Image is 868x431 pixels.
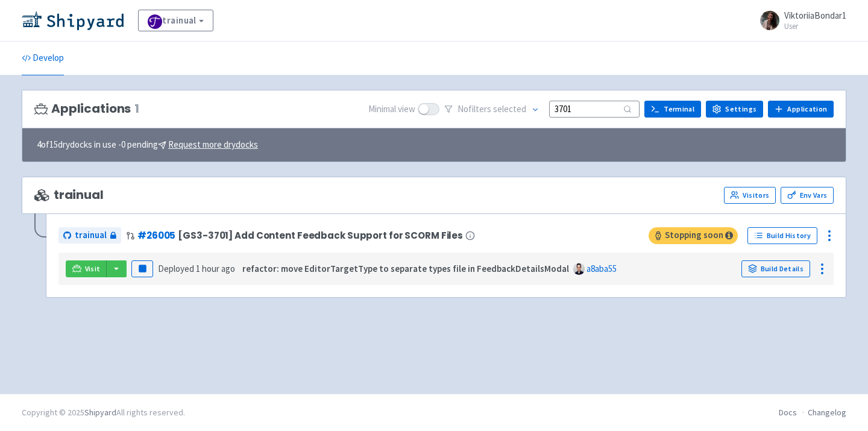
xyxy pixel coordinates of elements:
[784,22,846,30] small: User
[137,229,175,242] a: #26005
[22,42,64,75] a: Develop
[741,260,810,277] a: Build Details
[549,101,640,117] input: Search...
[138,10,213,31] a: trainual
[134,102,139,116] span: 1
[493,103,526,115] span: selected
[242,263,569,274] strong: refactor: move EditorTargetType to separate types file in FeedbackDetailsModal
[781,187,834,204] a: Env Vars
[753,11,846,30] a: ViktoriiaBondar1 User
[747,227,817,244] a: Build History
[58,227,121,244] a: trainual
[779,407,797,418] a: Docs
[768,101,834,118] a: Application
[784,10,846,21] span: ViktoriiaBondar1
[75,228,107,242] span: trainual
[587,263,617,274] a: a8aba55
[724,187,776,204] a: Visitors
[644,101,701,118] a: Terminal
[649,227,738,244] span: Stopping soon
[22,11,124,30] img: Shipyard logo
[85,264,101,274] span: Visit
[158,263,235,274] span: Deployed
[196,263,235,274] time: 1 hour ago
[34,102,139,116] h3: Applications
[706,101,763,118] a: Settings
[178,230,463,241] span: [GS3-3701] Add Content Feedback Support for SCORM Files
[34,188,104,202] span: trainual
[22,406,185,419] div: Copyright © 2025 All rights reserved.
[808,407,846,418] a: Changelog
[66,260,107,277] a: Visit
[168,139,258,150] u: Request more drydocks
[458,102,526,116] span: No filter s
[131,260,153,277] button: Pause
[368,102,415,116] span: Minimal view
[84,407,116,418] a: Shipyard
[37,138,258,152] span: 4 of 15 drydocks in use - 0 pending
